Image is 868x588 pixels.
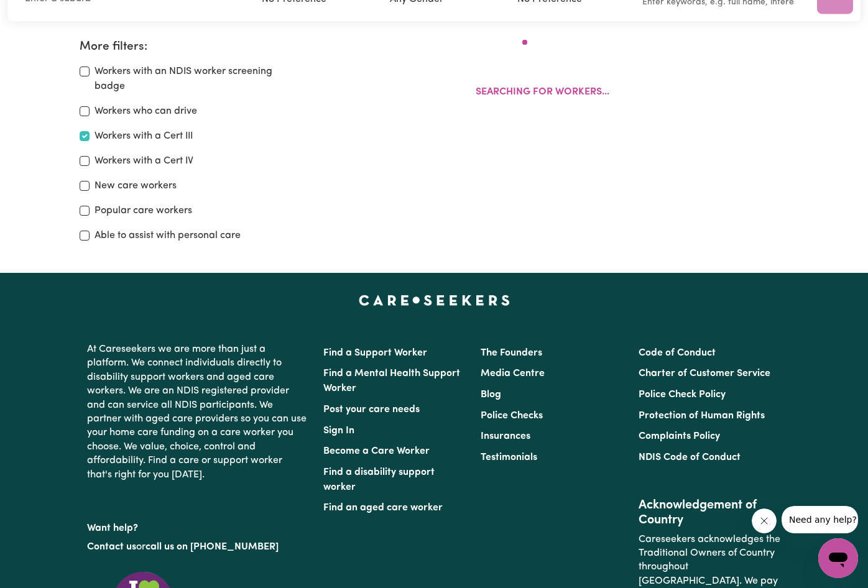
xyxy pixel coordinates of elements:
[481,369,545,379] a: Media Centre
[95,154,193,168] label: Workers with a Cert IV
[95,64,282,94] label: Workers with an NDIS worker screening badge
[639,411,765,421] a: Protection of Human Rights
[87,542,136,552] a: Contact us
[323,348,427,358] a: Find a Support Worker
[476,85,609,99] p: Searching for workers...
[481,431,530,441] a: Insurances
[95,203,192,218] label: Popular care workers
[639,452,741,462] a: NDIS Code of Conduct
[95,129,193,144] label: Workers with a Cert III
[87,338,308,487] p: At Careseekers we are more than just a platform. We connect individuals directly to disability su...
[752,508,777,533] iframe: Close message
[818,538,858,578] iframe: Button to launch messaging window
[323,446,430,456] a: Become a Care Worker
[323,503,443,513] a: Find an aged care worker
[323,467,435,492] a: Find a disability support worker
[95,178,177,193] label: New care workers
[481,348,542,358] a: The Founders
[639,431,720,441] a: Complaints Policy
[323,405,420,415] a: Post your care needs
[639,498,781,528] h2: Acknowledgement of Country
[481,411,543,421] a: Police Checks
[87,535,308,559] p: or
[782,506,858,533] iframe: Message from company
[639,390,726,400] a: Police Check Policy
[87,517,308,535] p: Want help?
[481,390,501,400] a: Blog
[323,426,354,436] a: Sign In
[639,348,716,358] a: Code of Conduct
[95,228,241,243] label: Able to assist with personal care
[481,452,537,462] a: Testimonials
[323,369,460,393] a: Find a Mental Health Support Worker
[80,40,282,54] h2: More filters:
[95,104,197,119] label: Workers who can drive
[359,295,510,305] a: Careseekers home page
[639,369,770,379] a: Charter of Customer Service
[145,542,279,552] a: call us on [PHONE_NUMBER]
